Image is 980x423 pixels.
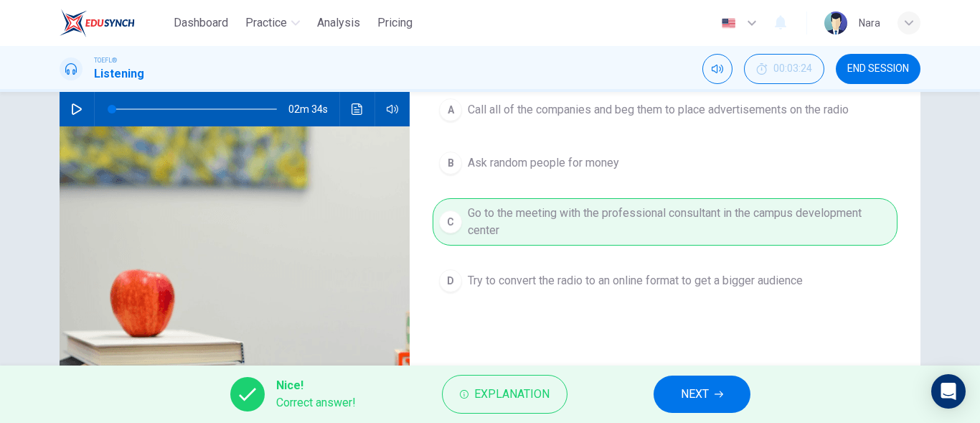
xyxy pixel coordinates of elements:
[94,65,144,83] h1: Listening
[720,18,738,29] img: en
[245,14,287,32] span: Practice
[931,374,966,409] div: Open Intercom Messenger
[60,9,168,37] a: EduSynch logo
[773,63,812,75] span: 00:03:24
[276,377,356,394] span: Nice!
[94,55,117,65] span: TOEFL®
[240,10,306,36] button: Practice
[681,384,709,404] span: NEXT
[744,54,824,84] div: Hide
[702,54,732,84] div: Mute
[174,14,228,32] span: Dashboard
[836,54,920,84] button: END SESSION
[276,394,356,412] span: Correct answer!
[372,10,418,36] button: Pricing
[654,376,750,413] button: NEXT
[859,14,880,32] div: ์Nara
[60,9,135,37] img: EduSynch logo
[288,92,339,126] span: 02m 34s
[474,384,550,404] span: Explanation
[442,375,567,414] button: Explanation
[311,10,366,36] button: Analysis
[847,63,909,75] span: END SESSION
[346,92,369,126] button: Click to see the audio transcription
[744,54,824,84] button: 00:03:24
[168,10,234,36] button: Dashboard
[317,14,360,32] span: Analysis
[824,11,847,34] img: Profile picture
[377,14,413,32] span: Pricing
